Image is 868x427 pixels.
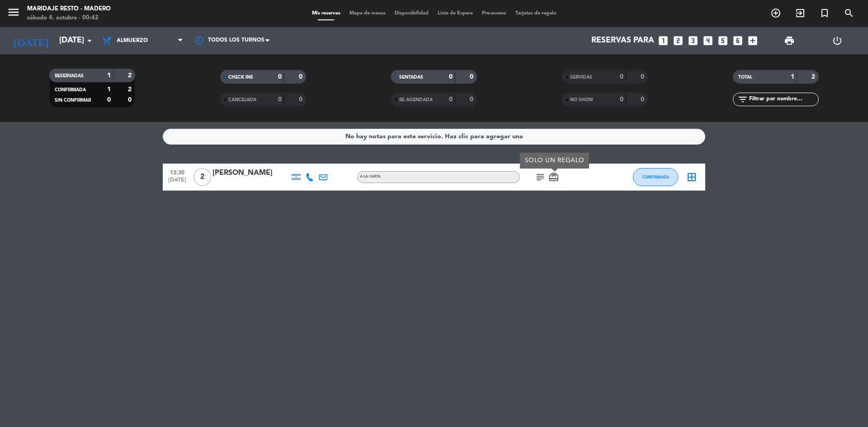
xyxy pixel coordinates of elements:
span: NO SHOW [570,98,593,102]
i: looks_two [672,35,684,47]
i: card_giftcard [548,172,559,183]
strong: 0 [299,96,304,103]
span: Reservas para [591,36,654,45]
strong: 0 [641,96,646,103]
span: Pre-acceso [477,11,511,16]
span: SIN CONFIRMAR [55,98,91,103]
strong: 1 [107,72,111,79]
i: power_settings_new [832,35,843,46]
i: arrow_drop_down [84,35,95,46]
strong: 0 [299,74,304,80]
div: No hay notas para este servicio. Haz clic para agregar una [345,131,523,142]
strong: 0 [278,96,282,103]
span: TOTAL [738,75,752,80]
i: filter_list [737,94,748,105]
span: 2 [193,168,211,186]
i: add_box [747,35,759,47]
strong: 2 [128,86,133,93]
i: subject [535,172,546,183]
strong: 2 [128,72,133,79]
i: looks_one [657,35,669,47]
span: CONFIRMADA [55,88,86,92]
strong: 0 [128,97,133,103]
strong: 0 [449,96,453,103]
span: Lista de Espera [433,11,477,16]
span: CHECK INS [228,75,253,80]
strong: 0 [278,74,282,80]
i: turned_in_not [819,8,830,19]
span: RESERVADAS [55,74,84,78]
i: looks_3 [687,35,699,47]
i: [DATE] [7,31,55,51]
div: [PERSON_NAME] [212,167,289,179]
i: looks_6 [732,35,744,47]
span: SENTADAS [399,75,423,80]
span: Mis reservas [307,11,345,16]
strong: 0 [620,96,623,103]
span: print [784,35,795,46]
span: A LA CARTA [360,175,381,178]
i: border_all [686,172,697,183]
div: sábado 4. octubre - 00:42 [27,14,111,23]
span: Almuerzo [117,38,148,44]
span: CANCELADA [228,98,256,102]
span: RE AGENDADA [399,98,433,102]
strong: 0 [641,74,646,80]
i: search [844,8,854,19]
input: Filtrar por nombre... [748,94,818,104]
strong: 2 [811,74,817,80]
span: [DATE] [166,177,189,188]
div: SOLO UN REGALO [520,153,589,169]
div: Maridaje Resto - Madero [27,5,111,14]
strong: 0 [107,97,111,103]
button: CONFIRMADA [633,168,678,186]
button: menu [7,5,20,22]
span: Disponibilidad [390,11,433,16]
i: menu [7,5,20,19]
div: LOG OUT [813,27,861,54]
i: looks_4 [702,35,714,47]
strong: 1 [791,74,794,80]
strong: 1 [107,86,111,93]
span: CONFIRMADA [642,174,669,179]
span: 13:30 [166,167,189,177]
span: SERVIDAS [570,75,592,80]
strong: 0 [449,74,453,80]
span: Tarjetas de regalo [511,11,561,16]
span: Mapa de mesas [345,11,390,16]
i: looks_5 [717,35,729,47]
strong: 0 [470,74,475,80]
i: exit_to_app [795,8,806,19]
strong: 0 [620,74,623,80]
i: add_circle_outline [770,8,781,19]
strong: 0 [470,96,475,103]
